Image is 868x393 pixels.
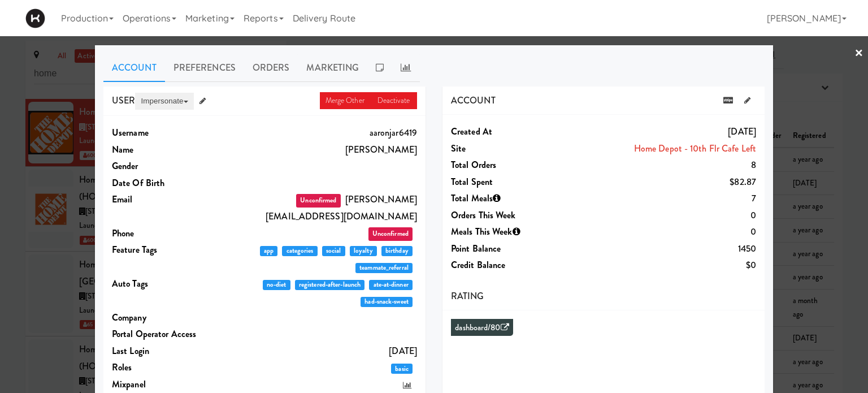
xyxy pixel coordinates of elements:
[25,8,45,28] img: Micromart
[244,54,298,82] a: Orders
[112,359,234,376] dt: Roles
[234,343,417,360] dd: [DATE]
[451,123,573,140] dt: Created at
[368,227,413,241] span: Unconfirmed
[573,157,756,174] dd: 8
[355,263,413,273] span: teammate_referral
[296,194,340,208] span: Unconfirmed
[298,54,367,82] a: Marketing
[295,280,365,290] span: registered-after-launch
[112,275,234,292] dt: Auto Tags
[112,141,234,158] dt: Name
[573,174,756,191] dd: $82.87
[451,290,484,303] span: RATING
[112,376,234,393] dt: Mixpanel
[350,246,377,256] span: loyalty
[573,190,756,207] dd: 7
[573,207,756,224] dd: 0
[451,94,496,107] span: ACCOUNT
[573,123,756,140] dd: [DATE]
[573,240,756,257] dd: 1450
[165,54,244,82] a: Preferences
[573,223,756,240] dd: 0
[573,257,756,274] dd: $0
[112,309,234,326] dt: Company
[381,246,413,256] span: birthday
[451,140,573,157] dt: Site
[320,92,372,109] a: Merge Other
[451,157,573,174] dt: Total Orders
[260,246,278,256] span: app
[112,175,234,192] dt: Date Of Birth
[112,326,234,343] dt: Portal Operator Access
[451,207,573,224] dt: Orders This Week
[372,92,417,109] a: Deactivate
[455,322,509,334] a: dashboard/80
[103,54,165,82] a: Account
[135,93,193,110] button: Impersonate
[234,141,417,158] dd: [PERSON_NAME]
[634,142,756,155] a: Home Depot - 10th Flr Cafe Left
[234,191,417,224] dd: [PERSON_NAME][EMAIL_ADDRESS][DOMAIN_NAME]
[112,191,234,208] dt: Email
[451,257,573,274] dt: Credit Balance
[112,225,234,242] dt: Phone
[112,124,234,141] dt: Username
[282,246,317,256] span: categories
[112,241,234,258] dt: Feature Tags
[112,158,234,175] dt: Gender
[451,240,573,257] dt: Point Balance
[451,174,573,191] dt: Total Spent
[112,94,135,107] span: USER
[322,246,345,256] span: social
[854,36,863,71] a: ×
[391,364,413,374] span: basic
[263,280,290,290] span: no-diet
[451,190,573,207] dt: Total Meals
[451,223,573,240] dt: Meals This Week
[112,343,234,360] dt: Last login
[234,124,417,141] dd: aaronjar6419
[369,280,413,290] span: ate-at-dinner
[361,297,413,307] span: had-snack-sweet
